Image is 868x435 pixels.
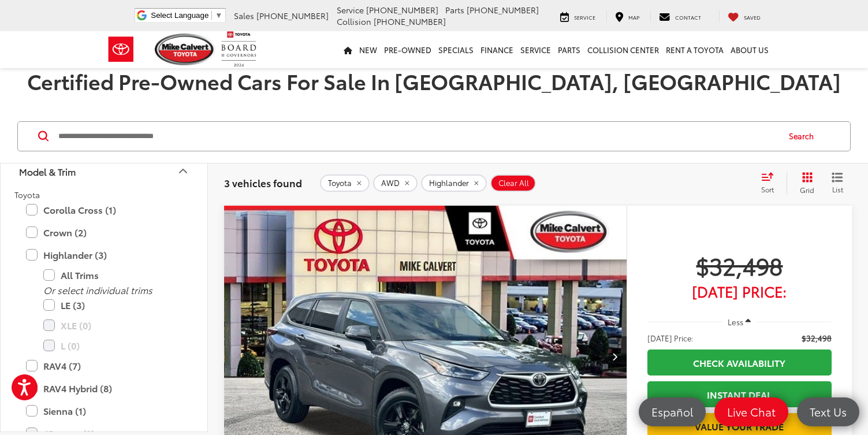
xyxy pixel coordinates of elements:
[1,153,208,190] button: Model & TrimModel & Trim
[584,31,662,68] a: Collision Center
[498,179,529,188] span: Clear All
[603,336,627,377] button: Next image
[43,283,152,296] i: Or select individual trims
[802,332,832,344] span: $32,498
[467,4,539,16] span: [PHONE_NUMBER]
[356,31,381,68] a: New
[57,122,778,150] input: Search by Make, Model, or Keyword
[445,4,464,16] span: Parts
[647,350,832,375] a: Check Availability
[574,13,595,21] span: Service
[26,401,182,421] label: Sienna (1)
[722,311,757,332] button: Less
[340,31,356,68] a: Home
[19,166,76,177] div: Model & Trim
[832,184,843,194] span: List
[151,11,208,20] span: Select Language
[26,200,182,220] label: Corolla Cross (1)
[662,31,727,68] a: Rent a Toyota
[381,179,400,188] span: AWD
[151,11,222,20] a: Select Language​
[721,404,781,419] span: Live Chat
[728,317,743,327] span: Less
[14,189,40,200] span: Toyota
[215,11,222,20] span: ▼
[429,179,469,188] span: Highlander
[675,13,701,21] span: Contact
[823,172,852,195] button: List View
[43,336,182,356] label: L (0)
[755,172,787,195] button: Select sort value
[552,10,604,22] a: Service
[328,179,352,188] span: Toyota
[26,356,182,376] label: RAV4 (7)
[43,265,182,285] label: All Trims
[647,285,832,297] span: [DATE] Price:
[224,176,302,189] span: 3 vehicles found
[234,10,254,21] span: Sales
[211,11,212,20] span: ​
[647,251,832,280] span: $32,498
[337,4,364,16] span: Service
[421,174,487,192] button: remove Highlander
[374,16,446,27] span: [PHONE_NUMBER]
[256,10,329,21] span: [PHONE_NUMBER]
[744,13,761,21] span: Saved
[554,31,584,68] a: Parts
[647,332,694,344] span: [DATE] Price:
[804,404,852,419] span: Text Us
[43,295,182,315] label: LE (3)
[778,122,830,151] button: Search
[373,174,418,192] button: remove AWD
[99,31,143,68] img: Toyota
[727,31,772,68] a: About Us
[647,381,832,407] a: Instant Deal
[26,378,182,399] label: RAV4 Hybrid (8)
[477,31,517,68] a: Finance
[650,10,710,22] a: Contact
[176,164,190,178] div: Model & Trim
[628,13,639,21] span: Map
[714,397,788,426] a: Live Chat
[366,4,438,16] span: [PHONE_NUMBER]
[435,31,477,68] a: Specials
[337,16,371,27] span: Collision
[381,31,435,68] a: Pre-Owned
[761,184,774,194] span: Sort
[517,31,554,68] a: Service
[646,404,699,419] span: Español
[719,10,769,22] a: My Saved Vehicles
[606,10,648,22] a: Map
[43,315,182,336] label: XLE (0)
[320,174,370,192] button: remove Toyota
[800,185,814,195] span: Grid
[490,174,536,192] button: Clear All
[26,245,182,265] label: Highlander (3)
[797,397,859,426] a: Text Us
[26,222,182,243] label: Crown (2)
[639,397,706,426] a: Español
[155,34,216,65] img: Mike Calvert Toyota
[787,172,823,195] button: Grid View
